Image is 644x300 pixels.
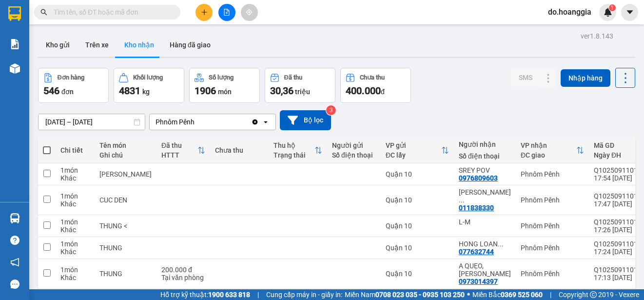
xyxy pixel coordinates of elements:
[467,293,470,297] span: ⚪️
[594,141,638,149] div: Mã GD
[209,74,234,81] div: Số lượng
[160,289,250,300] span: Hỗ trợ kỹ thuật:
[346,85,381,97] span: 400.000
[459,240,511,248] div: HONG LOAN - MEI
[550,289,551,300] span: |
[223,9,230,16] span: file-add
[284,74,302,81] div: Đã thu
[60,266,90,274] div: 1 món
[561,69,610,87] button: Nhập hàng
[114,68,184,103] button: Khối lượng4831kg
[332,151,376,159] div: Số điện thoại
[472,289,543,300] span: Miền Bắc
[218,4,235,21] button: file-add
[621,4,638,21] button: caret-down
[161,141,197,149] div: Đã thu
[133,74,163,81] div: Khối lượng
[99,141,152,149] div: Tên món
[459,204,494,212] div: 011838330
[60,174,90,182] div: Khác
[340,68,411,103] button: Chưa thu400.000đ
[386,170,449,178] div: Quận 10
[195,4,213,21] button: plus
[99,244,152,252] div: THUNG
[381,88,385,96] span: đ
[501,291,543,299] strong: 0369 525 060
[60,218,90,226] div: 1 món
[99,270,152,278] div: THUNG
[262,118,270,126] svg: open
[78,33,117,57] button: Trên xe
[459,152,511,160] div: Số điện thoại
[459,262,511,278] div: A QUẸO,VINH
[142,88,150,96] span: kg
[241,4,258,21] button: aim
[498,240,504,248] span: ...
[10,258,20,267] span: notification
[581,31,613,41] div: ver 1.8.143
[251,118,259,126] svg: Clear value
[246,9,253,16] span: aim
[60,274,90,281] div: Khác
[195,117,196,127] input: Selected Phnôm Pênh.
[40,9,47,16] span: search
[195,85,216,97] span: 1906
[326,105,336,115] sup: 3
[345,289,465,300] span: Miền Nam
[386,222,449,230] div: Quận 10
[60,192,90,200] div: 1 món
[54,7,169,18] input: Tìm tên, số ĐT hoặc mã đơn
[156,138,210,163] th: Toggle SortBy
[8,6,21,21] img: logo-vxr
[386,270,449,278] div: Quận 10
[610,4,614,11] span: 1
[269,138,327,163] th: Toggle SortBy
[58,74,84,81] div: Đơn hàng
[99,196,152,204] div: CUC DEN
[99,151,152,159] div: Ghi chú
[273,141,314,149] div: Thu hộ
[625,8,634,17] span: caret-down
[381,138,454,163] th: Toggle SortBy
[10,213,20,223] img: warehouse-icon
[459,166,511,174] div: SREY POV
[386,151,441,159] div: ĐC lấy
[215,146,264,154] div: Chưa thu
[521,270,584,278] div: Phnôm Pênh
[38,33,78,57] button: Kho gửi
[10,280,20,289] span: message
[459,218,511,226] div: L-M
[540,6,599,18] span: do.hoanggia
[39,114,145,130] input: Select a date range.
[386,141,441,149] div: VP gửi
[594,151,638,159] div: Ngày ĐH
[360,74,385,81] div: Chưa thu
[459,174,498,182] div: 0976809603
[521,151,576,159] div: ĐC giao
[604,8,612,17] img: icon-new-feature
[156,117,195,127] div: Phnôm Pênh
[516,138,589,163] th: Toggle SortBy
[60,200,90,208] div: Khác
[459,196,465,204] span: ...
[189,68,260,103] button: Số lượng1906món
[459,188,511,204] div: LIM SOK PHENG
[521,170,584,178] div: Phnôm Pênh
[119,85,140,97] span: 4831
[218,88,232,96] span: món
[60,146,90,154] div: Chi tiết
[521,141,576,149] div: VP nhận
[10,236,20,245] span: question-circle
[117,33,162,57] button: Kho nhận
[161,151,197,159] div: HTTT
[511,69,540,86] button: SMS
[162,33,218,57] button: Hàng đã giao
[459,248,494,256] div: 077632744
[270,85,293,97] span: 30,36
[375,291,465,299] strong: 0708 023 035 - 0935 103 250
[60,248,90,256] div: Khác
[459,278,498,285] div: 0973014397
[590,291,597,298] span: copyright
[201,9,208,16] span: plus
[265,68,335,103] button: Đã thu30,36 triệu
